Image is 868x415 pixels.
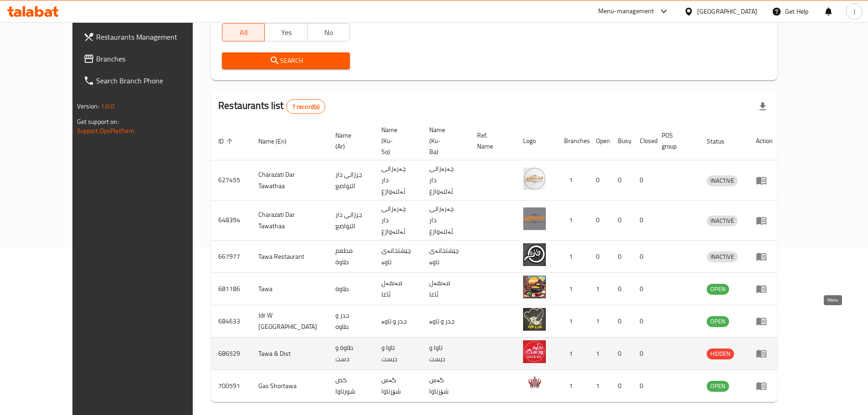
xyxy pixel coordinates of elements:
[756,251,773,262] div: Menu
[707,348,734,359] div: HIDDEN
[222,23,265,41] button: All
[307,23,350,41] button: No
[251,338,328,370] td: Tawa & Dist
[557,305,589,338] td: 1
[374,305,422,338] td: جدر و تاوە
[251,273,328,305] td: Tawa
[752,96,774,118] div: Export file
[589,200,611,241] td: 0
[756,316,773,327] div: Menu
[264,23,307,41] button: Yes
[96,31,210,42] span: Restaurants Management
[251,241,328,273] td: Tawa Restaurant
[211,338,251,370] td: 686529
[611,122,632,160] th: Busy
[374,370,422,402] td: گەس شۆرتاوا
[557,122,589,160] th: Branches
[611,200,632,241] td: 0
[328,200,374,241] td: جرزاتي دار التواضع
[96,75,210,86] span: Search Branch Phone
[226,26,261,39] span: All
[422,305,470,338] td: جدر و تاوە
[251,200,328,241] td: Charazati Dar Tawathaa
[707,284,729,294] span: OPEN
[77,125,135,137] a: Support.OpsPlatform
[218,99,325,114] h2: Restaurants list
[523,243,546,266] img: Tawa Restaurant
[632,122,654,160] th: Closed
[707,381,729,392] div: OPEN
[589,241,611,273] td: 0
[76,26,217,48] a: Restaurants Management
[707,316,729,327] span: OPEN
[707,215,738,226] div: INACTIVE
[523,373,546,395] img: Gas Shortawa
[756,283,773,294] div: Menu
[557,338,589,370] td: 1
[611,338,632,370] td: 0
[76,70,217,92] a: Search Branch Phone
[632,338,654,370] td: 0
[611,273,632,305] td: 0
[632,160,654,200] td: 0
[328,370,374,402] td: كص شورتاوا
[77,116,119,128] span: Get support on:
[77,100,99,112] span: Version:
[374,160,422,200] td: چەرەزاتی دار ئەلتەوازع
[523,276,546,298] img: Tawa
[96,53,210,64] span: Branches
[422,160,470,200] td: چەرەزاتی دار ئەلتەوازع
[374,200,422,241] td: چەرەزاتی دار ئەلتەوازع
[374,273,422,305] td: مەنقەل ئاغا
[422,273,470,305] td: مەنقەل ئاغا
[632,370,654,402] td: 0
[557,160,589,200] td: 1
[707,251,738,262] div: INACTIVE
[311,26,346,39] span: No
[211,200,251,241] td: 648394
[211,305,251,338] td: 684633
[422,370,470,402] td: گەس شۆرتاوا
[328,305,374,338] td: جدر و طاوه
[422,241,470,273] td: چێشتخانەی تاوە
[258,136,298,147] span: Name (En)
[251,370,328,402] td: Gas Shortawa
[523,308,546,331] img: Jdr W Tawa
[632,273,654,305] td: 0
[589,370,611,402] td: 1
[598,6,654,17] div: Menu-management
[251,305,328,338] td: Jdr W [GEOGRAPHIC_DATA]
[516,122,557,160] th: Logo
[477,130,505,152] span: Ref. Name
[557,273,589,305] td: 1
[662,130,688,152] span: POS group
[328,160,374,200] td: جرزاتي دار التواضع
[101,100,115,112] span: 1.0.0
[211,273,251,305] td: 681186
[707,175,738,186] div: INACTIVE
[611,370,632,402] td: 0
[707,215,738,226] span: INACTIVE
[756,380,773,391] div: Menu
[211,370,251,402] td: 700591
[611,241,632,273] td: 0
[328,338,374,370] td: طاوة و دست
[707,381,729,391] span: OPEN
[222,52,350,69] button: Search
[422,200,470,241] td: چەرەزاتی دار ئەلتەوازع
[707,348,734,359] span: HIDDEN
[76,48,217,70] a: Branches
[611,305,632,338] td: 0
[286,99,326,114] div: Total records count
[707,284,729,295] div: OPEN
[211,160,251,200] td: 627455
[523,167,546,190] img: Charazati Dar Tawathaa
[756,175,773,186] div: Menu
[429,124,459,157] span: Name (Ku-Ba)
[589,122,611,160] th: Open
[335,130,363,152] span: Name (Ar)
[328,241,374,273] td: مطعم طاوة
[632,241,654,273] td: 0
[218,136,236,147] span: ID
[557,241,589,273] td: 1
